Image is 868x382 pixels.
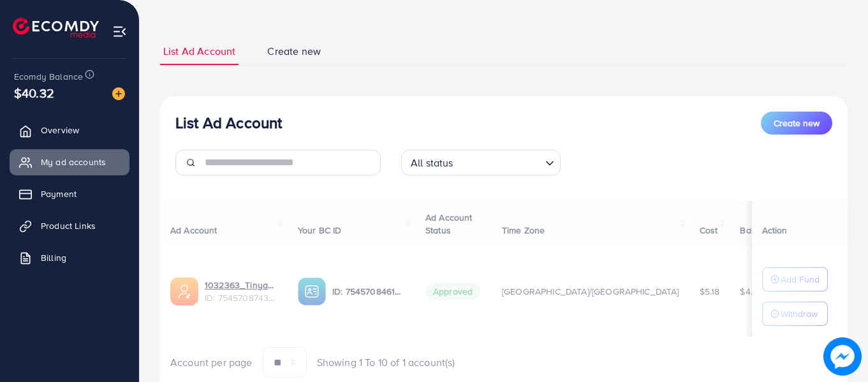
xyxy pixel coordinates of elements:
[761,112,832,135] button: Create new
[10,245,129,270] a: Billing
[14,84,54,102] span: $40.32
[41,187,77,200] span: Payment
[41,219,96,232] span: Product Links
[41,251,66,264] span: Billing
[112,87,125,100] img: image
[10,213,129,239] a: Product Links
[774,117,820,129] span: Create new
[163,44,235,59] span: List Ad Account
[41,124,79,136] span: Overview
[41,156,106,168] span: My ad accounts
[112,24,127,39] img: menu
[10,149,129,175] a: My ad accounts
[823,337,862,376] img: image
[175,114,282,132] h3: List Ad Account
[408,154,456,172] span: All status
[10,117,129,143] a: Overview
[267,44,321,59] span: Create new
[14,70,83,83] span: Ecomdy Balance
[457,151,540,172] input: Search for option
[10,181,129,207] a: Payment
[401,150,561,175] div: Search for option
[13,18,99,38] img: logo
